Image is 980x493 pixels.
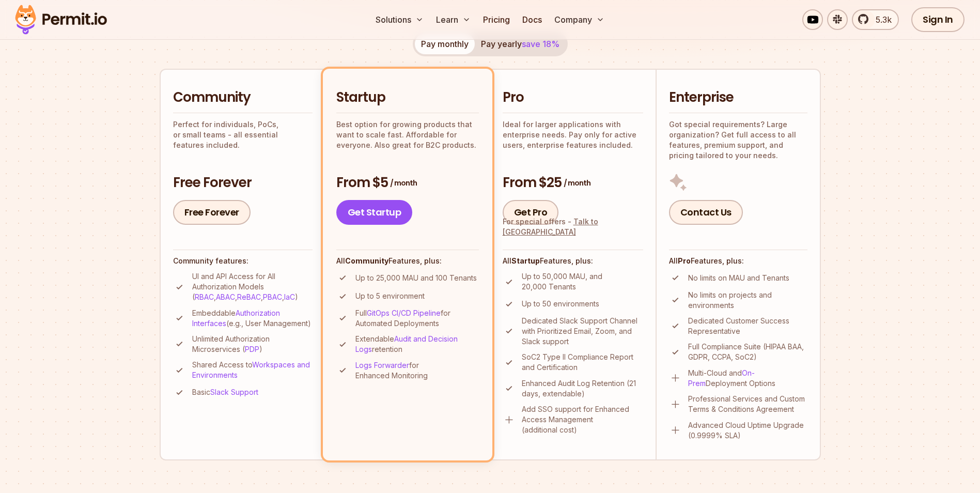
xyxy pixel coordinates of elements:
[688,368,755,388] a: On-Prem
[503,200,559,225] a: Get Pro
[173,88,313,107] h2: Community
[210,388,258,396] a: Slack Support
[355,360,479,381] p: for Enhanced Monitoring
[564,178,590,188] span: / month
[503,174,643,192] h3: From $25
[192,271,313,302] p: UI and API Access for All Authorization Models ( , , , , )
[192,360,313,380] p: Shared Access to
[511,256,540,265] strong: Startup
[522,299,599,309] p: Up to 50 environments
[263,292,282,301] a: PBAC
[522,378,643,399] p: Enhanced Audit Log Retention (21 days, extendable)
[355,334,479,355] p: Extendable retention
[475,34,566,54] button: Pay yearlysave 18%
[522,316,643,347] p: Dedicated Slack Support Channel with Prioritized Email, Zoom, and Slack support
[669,256,807,266] h4: All Features, plus:
[522,271,643,292] p: Up to 50,000 MAU, and 20,000 Tenants
[432,9,475,30] button: Learn
[336,119,479,150] p: Best option for growing products that want to scale fast. Affordable for everyone. Also great for...
[192,309,280,328] a: Authorization Interfaces
[503,256,643,266] h4: All Features, plus:
[669,200,743,225] a: Contact Us
[852,9,899,30] a: 5.3k
[371,9,428,30] button: Solutions
[911,7,965,32] a: Sign In
[688,368,807,389] p: Multi-Cloud and Deployment Options
[355,334,458,353] a: Audit and Decision Logs
[669,88,807,107] h2: Enterprise
[355,308,479,329] p: Full for Automated Deployments
[522,39,559,49] span: save 18%
[669,119,807,161] p: Got special requirements? Large organization? Get full access to all features, premium support, a...
[355,291,425,301] p: Up to 5 environment
[336,88,479,107] h2: Startup
[192,334,313,355] p: Unlimited Authorization Microservices ( )
[245,345,259,353] a: PDP
[367,309,441,317] a: GitOps CI/CD Pipeline
[173,200,251,225] a: Free Forever
[503,119,643,150] p: Ideal for larger applications with enterprise needs. Pay only for active users, enterprise featur...
[688,316,807,336] p: Dedicated Customer Success Representative
[355,361,409,369] a: Logs Forwarder
[688,273,789,283] p: No limits on MAU and Tenants
[688,394,807,414] p: Professional Services and Custom Terms & Conditions Agreement
[688,290,807,311] p: No limits on projects and environments
[355,273,477,283] p: Up to 25,000 MAU and 100 Tenants
[173,256,313,266] h4: Community features:
[688,420,807,441] p: Advanced Cloud Uptime Upgrade (0.9999% SLA)
[522,352,643,373] p: SoC2 Type II Compliance Report and Certification
[173,174,313,192] h3: Free Forever
[237,292,261,301] a: ReBAC
[869,13,892,26] span: 5.3k
[10,2,112,37] img: Permit logo
[336,200,413,225] a: Get Startup
[336,256,479,266] h4: All Features, plus:
[195,292,214,301] a: RBAC
[503,88,643,107] h2: Pro
[688,342,807,362] p: Full Compliance Suite (HIPAA BAA, GDPR, CCPA, SoC2)
[518,9,546,30] a: Docs
[550,9,609,30] button: Company
[173,119,313,150] p: Perfect for individuals, PoCs, or small teams - all essential features included.
[192,308,313,329] p: Embeddable (e.g., User Management)
[192,387,258,397] p: Basic
[336,174,479,192] h3: From $5
[390,178,417,188] span: / month
[522,404,643,435] p: Add SSO support for Enhanced Access Management (additional cost)
[678,256,691,265] strong: Pro
[216,292,235,301] a: ABAC
[503,217,643,237] div: For special offers -
[479,9,514,30] a: Pricing
[284,292,295,301] a: IaC
[345,256,388,265] strong: Community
